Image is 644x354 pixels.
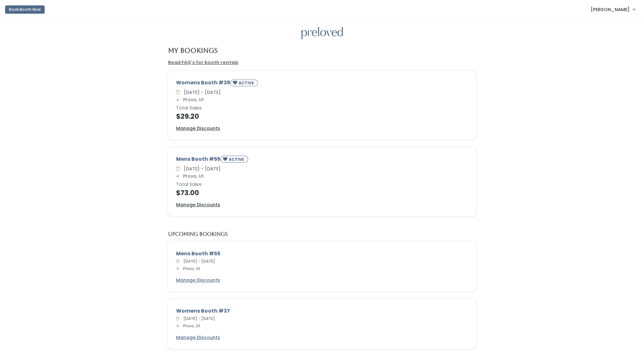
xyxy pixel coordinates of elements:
a: Book Booth Now [5,3,45,17]
span: [DATE] - [DATE] [181,258,215,264]
img: preloved logo [301,27,343,39]
h6: Total Sales [176,182,468,187]
a: Manage Discounts [176,125,220,132]
button: Book Booth Now [5,5,45,14]
u: Manage Discounts [176,202,220,208]
a: [PERSON_NAME] [584,3,641,16]
h4: $29.20 [176,113,468,120]
div: Womens Booth #39 [176,79,468,89]
span: Provo, Ut [181,96,204,103]
span: Provo, Ut [181,173,204,179]
span: [DATE] - [DATE] [181,316,215,321]
span: [DATE] - [DATE] [181,166,221,172]
span: [PERSON_NAME] [591,6,630,13]
span: [DATE] - [DATE] [181,89,221,96]
a: Manage Discounts [176,334,220,341]
a: Manage Discounts [176,277,220,284]
small: ACTIVE [229,157,245,162]
u: Manage Discounts [176,125,220,131]
div: Womens Booth #37 [176,307,468,315]
h6: Total Sales [176,106,468,111]
h4: $73.00 [176,189,468,196]
div: Mens Booth #55 [176,250,468,258]
a: Read FAQ's for booth rentals [168,59,238,66]
a: Manage Discounts [176,202,220,208]
h5: Upcoming Bookings [168,231,228,237]
small: ACTIVE [239,80,255,86]
div: Mens Booth #55 [176,155,468,165]
span: Provo, Ut [181,266,200,271]
span: Provo, Ut [181,323,200,329]
h4: My Bookings [168,47,218,54]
